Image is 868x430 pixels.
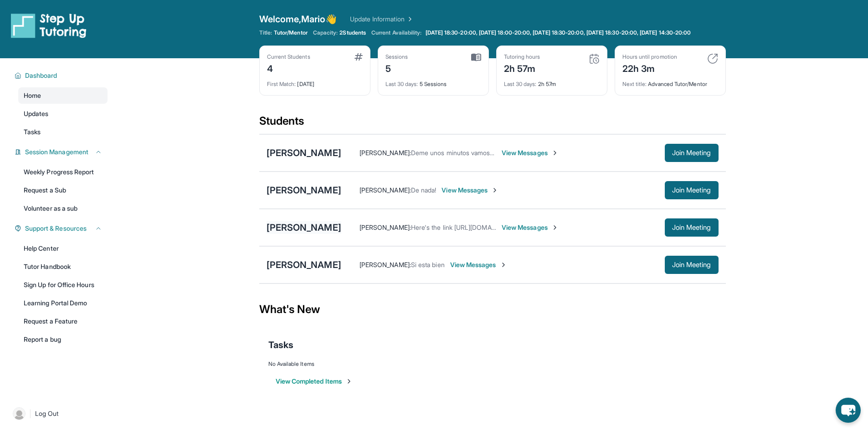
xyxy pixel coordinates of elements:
[21,224,102,233] button: Support & Resources
[267,184,341,197] div: [PERSON_NAME]
[21,147,102,157] button: Session Management
[18,258,108,275] a: Tutor Handbook
[411,149,530,157] span: Deme unos minutos vamos de la escuela
[665,181,719,199] button: Join Meeting
[707,53,718,64] img: card
[13,407,26,420] img: user-img
[25,71,57,80] span: Dashboard
[385,81,418,87] span: Last 30 days :
[267,53,310,61] div: Current Students
[21,71,102,80] button: Dashboard
[267,61,310,75] div: 4
[339,29,366,36] span: 2 Students
[18,331,108,348] a: Report a bug
[18,313,108,329] a: Request a Feature
[18,106,108,122] a: Updates
[471,53,481,61] img: card
[9,404,108,424] a: |Log Out
[267,81,296,87] span: First Match :
[385,61,408,75] div: 5
[29,408,31,419] span: |
[504,81,537,87] span: Last 30 days :
[371,29,421,36] span: Current Availability:
[551,149,559,157] img: Chevron-Right
[450,260,507,269] span: View Messages
[25,224,87,233] span: Support & Resources
[276,377,353,386] button: View Completed Items
[502,223,559,232] span: View Messages
[665,144,719,162] button: Join Meeting
[360,223,411,231] span: [PERSON_NAME] :
[18,87,108,104] a: Home
[11,13,87,38] img: logo
[411,186,437,194] span: De nada!
[504,53,540,61] div: Tutoring hours
[665,256,719,274] button: Join Meeting
[500,261,507,268] img: Chevron-Right
[502,148,559,157] span: View Messages
[268,339,293,351] span: Tasks
[622,81,647,87] span: Next title :
[504,75,600,88] div: 2h 57m
[491,187,498,194] img: Chevron-Right
[24,127,41,137] span: Tasks
[405,15,414,24] img: Chevron Right
[259,29,272,36] span: Title:
[504,61,540,75] div: 2h 57m
[354,53,363,61] img: card
[426,29,691,36] span: [DATE] 18:30-20:00, [DATE] 18:00-20:00, [DATE] 18:30-20:00, [DATE] 18:30-20:00, [DATE] 14:30-20:00
[442,186,498,195] span: View Messages
[836,398,861,423] button: chat-button
[672,262,711,268] span: Join Meeting
[18,164,108,180] a: Weekly Progress Report
[672,225,711,230] span: Join Meeting
[551,224,559,231] img: Chevron-Right
[385,53,408,61] div: Sessions
[360,186,411,194] span: [PERSON_NAME] :
[665,218,719,237] button: Join Meeting
[424,29,693,36] a: [DATE] 18:30-20:00, [DATE] 18:00-20:00, [DATE] 18:30-20:00, [DATE] 18:30-20:00, [DATE] 14:30-20:00
[18,182,108,198] a: Request a Sub
[24,91,41,100] span: Home
[259,13,337,25] span: Welcome, Mario 👋
[385,75,481,88] div: 5 Sessions
[672,150,711,156] span: Join Meeting
[18,277,108,293] a: Sign Up for Office Hours
[18,200,108,217] a: Volunteer as a sub
[24,109,49,118] span: Updates
[18,124,108,140] a: Tasks
[360,261,411,268] span: [PERSON_NAME] :
[35,409,59,418] span: Log Out
[622,53,677,61] div: Hours until promotion
[25,147,88,157] span: Session Management
[672,187,711,193] span: Join Meeting
[267,258,341,271] div: [PERSON_NAME]
[350,15,414,24] a: Update Information
[411,261,445,268] span: Si esta bien
[267,221,341,234] div: [PERSON_NAME]
[313,29,338,36] span: Capacity:
[622,75,718,88] div: Advanced Tutor/Mentor
[267,147,341,159] div: [PERSON_NAME]
[18,240,108,257] a: Help Center
[267,75,363,88] div: [DATE]
[622,61,677,75] div: 22h 3m
[268,360,717,368] div: No Available Items
[360,149,411,157] span: [PERSON_NAME] :
[259,289,726,329] div: What's New
[259,114,726,134] div: Students
[589,53,600,64] img: card
[18,295,108,311] a: Learning Portal Demo
[274,29,308,36] span: Tutor/Mentor
[411,223,520,231] span: Here's the link [URL][DOMAIN_NAME]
